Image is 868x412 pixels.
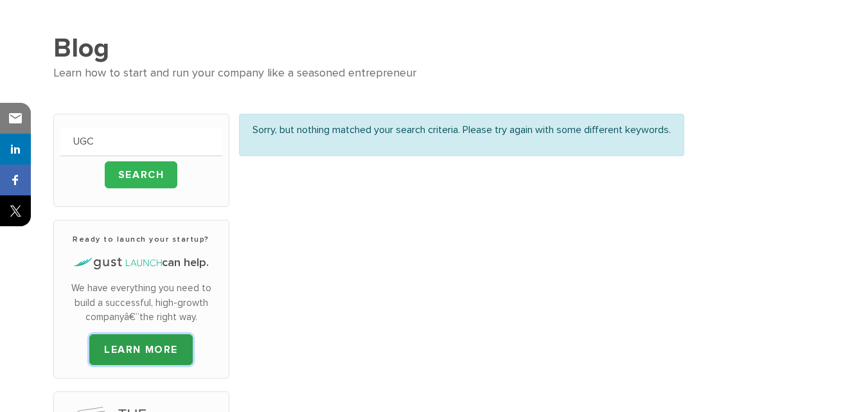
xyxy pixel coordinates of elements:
[60,281,222,325] p: We have everything you need to build a successful, high-growth companyâ€”the right way.
[60,127,222,156] input: Search blog
[53,64,815,83] div: Learn how to start and run your company like a seasoned entrepreneur
[252,122,671,138] p: Sorry, but nothing matched your search criteria. Please try again with some different keywords.
[105,161,178,188] input: Search
[60,233,222,245] h3: Ready to launch your startup?
[60,255,222,271] h4: can help.
[89,334,193,365] a: LEARN MORE
[53,32,815,64] h1: Blog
